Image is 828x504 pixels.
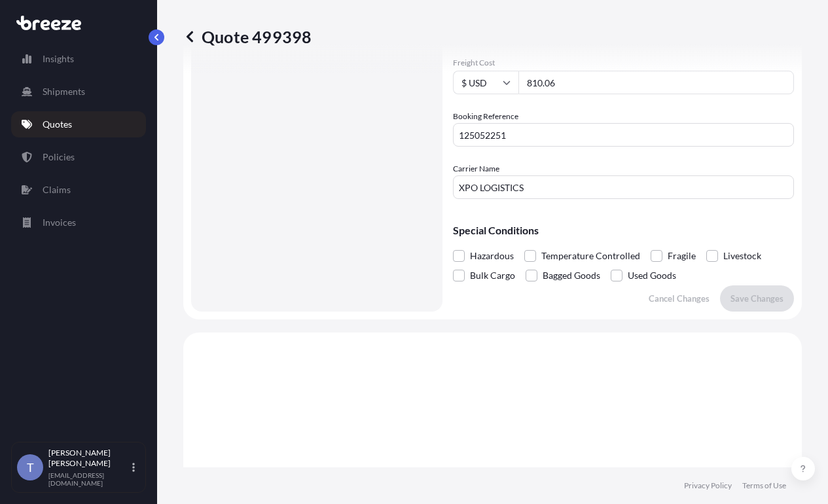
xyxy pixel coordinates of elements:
[43,183,71,196] p: Claims
[742,480,786,491] a: Terms of Use
[453,110,518,123] label: Booking Reference
[43,151,75,164] p: Policies
[11,177,146,203] a: Claims
[543,266,600,285] span: Bagged Goods
[183,26,312,47] p: Quote 499398
[48,448,130,469] p: [PERSON_NAME] [PERSON_NAME]
[453,175,794,199] input: Enter name
[518,71,794,94] input: Enter amount
[668,246,696,266] span: Fragile
[43,52,74,65] p: Insights
[48,471,130,487] p: [EMAIL_ADDRESS][DOMAIN_NAME]
[453,162,499,175] label: Carrier Name
[628,266,676,285] span: Used Goods
[470,246,514,266] span: Hazardous
[27,461,34,474] span: T
[684,480,732,491] a: Privacy Policy
[638,285,720,312] button: Cancel Changes
[720,285,794,312] button: Save Changes
[11,111,146,137] a: Quotes
[43,85,85,98] p: Shipments
[453,123,794,147] input: Your internal reference
[723,246,761,266] span: Livestock
[730,292,783,305] p: Save Changes
[11,144,146,170] a: Policies
[649,292,710,305] p: Cancel Changes
[541,246,640,266] span: Temperature Controlled
[11,46,146,72] a: Insights
[43,118,72,131] p: Quotes
[11,79,146,105] a: Shipments
[470,266,515,285] span: Bulk Cargo
[43,216,76,229] p: Invoices
[453,225,794,236] p: Special Conditions
[11,209,146,236] a: Invoices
